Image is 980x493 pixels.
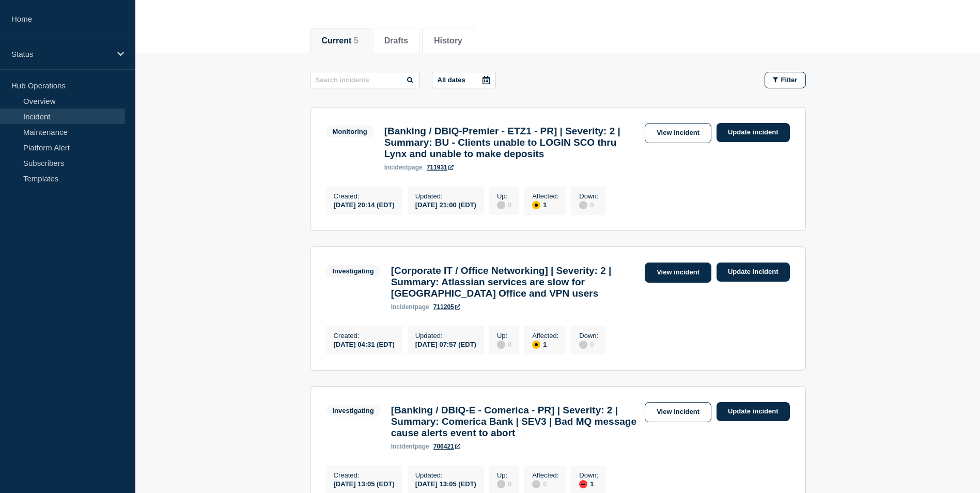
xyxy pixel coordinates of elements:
div: down [579,480,587,488]
div: [DATE] 07:57 (EDT) [415,340,476,348]
div: [DATE] 20:14 (EDT) [334,200,395,209]
div: disabled [532,480,540,488]
a: 706421 [433,443,460,450]
div: [DATE] 04:31 (EDT) [334,340,395,348]
a: Update incident [717,123,790,142]
p: page [384,164,423,171]
button: Current 5 [322,36,359,45]
div: 0 [579,200,598,209]
div: affected [532,201,540,209]
div: disabled [497,201,505,209]
div: disabled [579,201,587,209]
p: Updated : [415,471,476,479]
p: page [391,303,429,311]
p: Affected : [532,332,558,340]
p: Affected : [532,192,558,200]
div: 0 [497,340,511,349]
div: 1 [532,200,558,209]
div: disabled [497,480,505,488]
div: disabled [497,341,505,349]
a: 711931 [427,164,454,171]
span: incident [384,164,408,171]
div: 0 [532,479,558,488]
span: incident [391,443,415,450]
p: Up : [497,192,511,200]
div: 0 [579,340,598,349]
p: Status [11,50,111,58]
div: [DATE] 13:05 (EDT) [334,479,395,488]
div: 1 [532,340,558,349]
span: Filter [781,76,798,84]
h3: [Banking / DBIQ-Premier - ETZ1 - PR] | Severity: 2 | Summary: BU - Clients unable to LOGIN SCO th... [384,126,640,160]
p: All dates [438,76,465,84]
p: page [391,443,429,450]
p: Created : [334,332,395,340]
input: Search incidents [310,72,419,88]
span: Investigating [326,405,381,417]
div: disabled [579,341,587,349]
h3: [Banking / DBIQ-E - Comerica - PR] | Severity: 2 | Summary: Comerica Bank | SEV3 | Bad MQ message... [391,405,640,439]
p: Up : [497,332,511,340]
div: [DATE] 13:05 (EDT) [415,479,476,488]
p: Updated : [415,192,476,200]
span: incident [391,303,415,311]
span: 5 [354,36,359,45]
a: View incident [645,263,711,283]
button: All dates [432,72,496,88]
div: 0 [497,479,511,488]
button: Filter [765,72,806,88]
p: Created : [334,471,395,479]
span: Investigating [326,265,381,277]
a: Update incident [717,402,790,421]
p: Updated : [415,332,476,340]
p: Down : [579,471,598,479]
p: Up : [497,471,511,479]
span: Monitoring [326,126,374,137]
p: Affected : [532,471,558,479]
div: 1 [579,479,598,488]
button: Drafts [384,36,408,45]
div: [DATE] 21:00 (EDT) [415,200,476,209]
button: History [434,36,462,45]
div: 0 [497,200,511,209]
a: View incident [645,402,711,422]
a: 711205 [433,303,460,311]
h3: [Corporate IT / Office Networking] | Severity: 2 | Summary: Atlassian services are slow for [GEOG... [391,265,640,299]
p: Down : [579,332,598,340]
a: View incident [645,123,711,143]
a: Update incident [717,263,790,282]
p: Created : [334,192,395,200]
p: Down : [579,192,598,200]
div: affected [532,341,540,349]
